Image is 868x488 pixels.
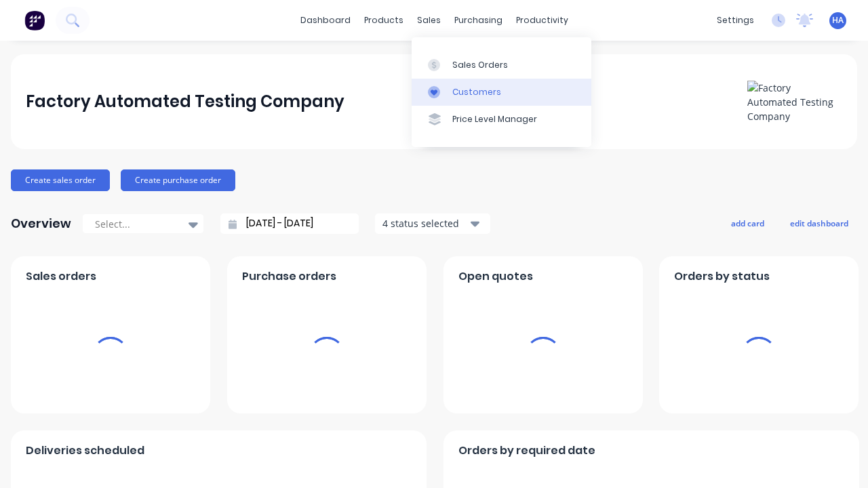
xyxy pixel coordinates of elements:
[26,443,144,459] span: Deliveries scheduled
[24,10,45,30] img: Factory
[722,214,773,232] button: add card
[448,10,509,30] div: purchasing
[11,169,110,191] button: Create sales order
[452,113,537,125] div: Price Level Manager
[382,216,468,230] div: 4 status selected
[410,10,448,30] div: sales
[375,213,490,234] button: 4 status selected
[412,79,591,106] a: Customers
[26,268,96,285] span: Sales orders
[710,10,761,30] div: settings
[412,106,591,133] a: Price Level Manager
[832,14,844,26] span: HA
[509,10,575,30] div: productivity
[242,268,336,285] span: Purchase orders
[11,210,71,237] div: Overview
[121,169,235,191] button: Create purchase order
[458,443,595,459] span: Orders by required date
[357,10,410,30] div: products
[781,214,857,232] button: edit dashboard
[452,59,508,71] div: Sales Orders
[294,10,357,30] a: dashboard
[412,51,591,78] a: Sales Orders
[674,268,770,285] span: Orders by status
[26,88,344,115] div: Factory Automated Testing Company
[458,268,533,285] span: Open quotes
[747,81,842,123] img: Factory Automated Testing Company
[452,86,501,98] div: Customers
